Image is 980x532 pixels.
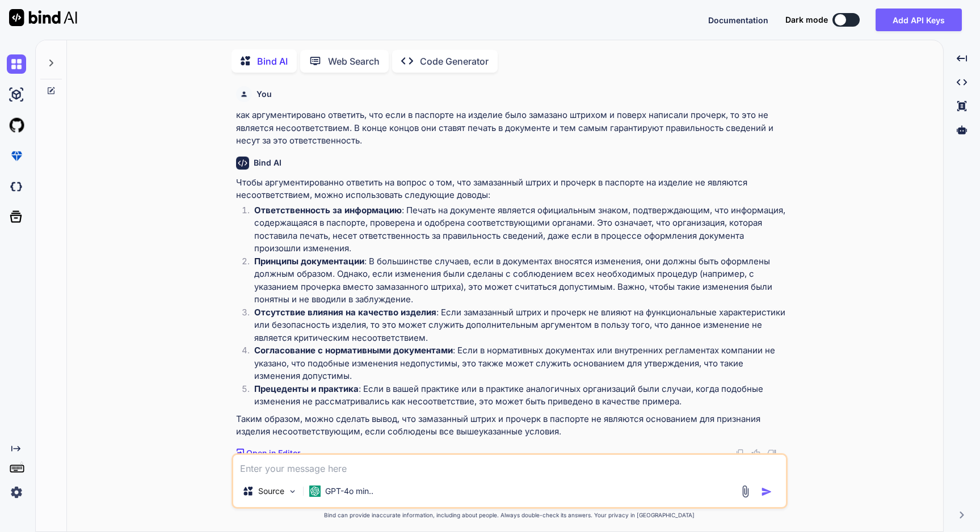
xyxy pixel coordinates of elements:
img: Bind AI [9,9,77,26]
p: : В большинстве случаев, если в документах вносятся изменения, они должны быть оформлены должным ... [254,255,785,306]
strong: Прецеденты и практика [254,383,359,394]
p: Bind can provide inaccurate information, including about people. Always double-check its answers.... [232,511,788,520]
img: copy [735,449,745,458]
strong: Ответственность за информацию [254,205,402,216]
h6: Bind AI [254,157,281,168]
img: settings [7,483,26,502]
img: attachment [739,485,752,498]
img: GPT-4o mini [309,485,321,497]
p: GPT-4o min.. [325,485,373,497]
img: Pick Models [288,487,297,496]
span: Documentation [708,15,768,25]
p: Web Search [328,54,380,68]
img: chat [7,54,26,74]
p: как аргументировано ответить, что если в паспорте на изделие было замазано штрихом и поверх напис... [236,109,785,147]
img: githubLight [7,116,26,135]
button: Add API Keys [876,9,962,31]
img: premium [7,146,26,166]
p: : Если в нормативных документах или внутренних регламентах компании не указано, что подобные изме... [254,344,785,383]
p: Code Generator [420,54,489,68]
p: Таким образом, можно сделать вывод, что замазанный штрих и прочерк в паспорте не являются основан... [236,413,785,438]
img: dislike [767,449,776,458]
strong: Принципы документации [254,256,364,267]
img: like [751,449,760,458]
p: Чтобы аргументированно ответить на вопрос о том, что замазанный штрих и прочерк в паспорте на изд... [236,176,785,202]
span: Dark mode [785,14,828,26]
p: Open in Editor [246,447,300,459]
img: darkCloudIdeIcon [7,177,26,196]
img: ai-studio [7,85,26,104]
p: Bind AI [257,54,288,68]
h6: You [256,88,272,100]
strong: Отсутствие влияния на качество изделия [254,307,436,318]
strong: Согласование с нормативными документами [254,345,453,356]
p: : Печать на документе является официальным знаком, подтверждающим, что информация, содержащаяся в... [254,204,785,255]
img: icon [761,486,772,497]
button: Documentation [708,14,768,26]
p: : Если замазанный штрих и прочерк не влияют на функциональные характеристики или безопасность изд... [254,306,785,345]
p: : Если в вашей практике или в практике аналогичных организаций были случаи, когда подобные измене... [254,383,785,408]
p: Source [258,485,284,497]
